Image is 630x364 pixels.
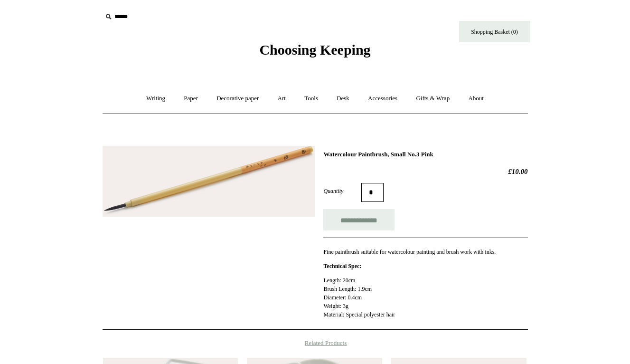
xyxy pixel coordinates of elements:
[323,276,527,319] p: Length: 20cm Brush Length: 1.9cm Diameter: 0.4cm Weight: 3g Material: Special polyester hair
[269,86,294,111] a: Art
[323,263,361,269] strong: Technical Spec:
[323,248,527,256] p: Fine paintbrush suitable for watercolour painting and brush work with inks.
[259,42,370,57] span: Choosing Keeping
[359,86,406,111] a: Accessories
[459,21,530,42] a: Shopping Basket (0)
[460,86,492,111] a: About
[103,146,315,217] img: Watercolour Paintbrush, Small No.3 Pink
[407,86,458,111] a: Gifts & Wrap
[259,49,370,56] a: Choosing Keeping
[328,86,358,111] a: Desk
[323,151,527,158] h1: Watercolour Paintbrush, Small No.3 Pink
[296,86,327,111] a: Tools
[175,86,207,111] a: Paper
[323,187,361,195] label: Quantity
[208,86,267,111] a: Decorative paper
[323,167,527,176] h2: £10.00
[138,86,174,111] a: Writing
[78,339,553,347] h4: Related Products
